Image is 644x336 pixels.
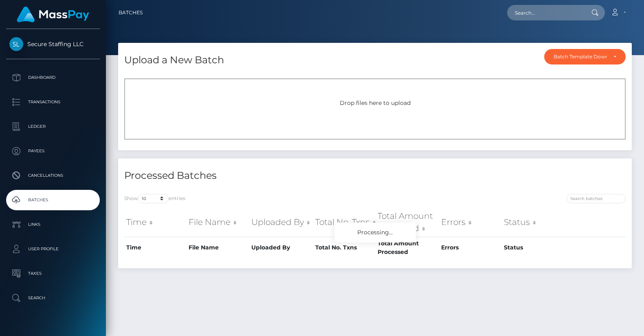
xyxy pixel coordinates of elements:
[9,120,97,133] p: Ledger
[124,208,187,237] th: Time
[138,194,169,203] select: Showentries
[340,99,411,107] span: Drop files here to upload
[567,194,626,203] input: Search batches
[6,141,100,161] a: Payees
[187,237,249,258] th: File Name
[439,208,502,237] th: Errors
[376,208,440,237] th: Total Amount Processed
[9,96,97,108] p: Transactions
[376,237,440,258] th: Total Amount Processed
[9,194,97,206] p: Batches
[9,292,97,304] p: Search
[502,208,565,237] th: Status
[9,267,97,280] p: Taxes
[507,5,584,20] input: Search...
[9,169,97,182] p: Cancellations
[554,53,607,60] div: Batch Template Download
[17,7,89,22] img: MassPay Logo
[249,237,313,258] th: Uploaded By
[6,288,100,308] a: Search
[187,208,249,237] th: File Name
[6,40,100,48] span: Secure Staffing LLC
[502,237,565,258] th: Status
[9,71,97,84] p: Dashboard
[124,237,187,258] th: Time
[439,237,502,258] th: Errors
[6,116,100,137] a: Ledger
[6,92,100,112] a: Transactions
[6,190,100,210] a: Batches
[124,194,185,203] label: Show entries
[6,239,100,259] a: User Profile
[6,67,100,88] a: Dashboard
[124,169,369,183] h4: Processed Batches
[9,243,97,255] p: User Profile
[249,208,313,237] th: Uploaded By
[6,263,100,284] a: Taxes
[9,37,23,51] img: Secure Staffing LLC
[119,4,143,21] a: Batches
[9,218,97,231] p: Links
[9,145,97,157] p: Payees
[6,165,100,186] a: Cancellations
[313,237,376,258] th: Total No. Txns
[124,53,224,67] h4: Upload a New Batch
[313,208,376,237] th: Total No. Txns
[6,214,100,235] a: Links
[334,223,416,243] div: Processing...
[544,49,626,65] button: Batch Template Download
